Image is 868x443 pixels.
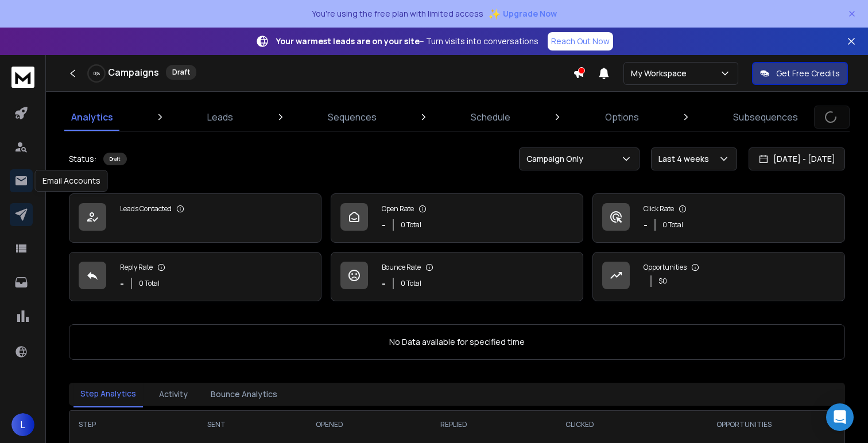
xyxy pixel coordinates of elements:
a: Leads [200,103,240,131]
p: My Workspace [631,68,691,79]
span: Upgrade Now [503,8,557,20]
p: Status: [69,153,96,165]
h1: Campaigns [108,65,159,79]
div: Draft [103,153,127,165]
a: Schedule [464,103,517,131]
a: Click Rate-0 Total [592,193,845,243]
button: L [11,413,34,436]
button: Activity [152,382,195,407]
p: Reach Out Now [551,36,610,47]
a: Leads Contacted [69,193,321,243]
p: $ 0 [658,277,667,286]
p: Analytics [71,110,113,124]
img: logo [11,67,34,88]
p: Click Rate [644,204,674,213]
p: Options [605,110,639,124]
p: – Turn visits into conversations [276,36,538,47]
a: Reach Out Now [548,32,613,50]
p: Bounce Rate [382,263,421,272]
button: ✨Upgrade Now [488,2,557,25]
p: Open Rate [382,204,414,213]
p: Get Free Credits [776,68,840,79]
p: - [382,275,386,292]
p: Opportunities [644,263,687,272]
p: Leads Contacted [120,204,172,213]
p: Schedule [471,110,510,124]
p: Last 4 weeks [658,153,714,165]
a: Analytics [64,103,120,131]
strong: Your warmest leads are on your site [276,36,420,46]
p: No Data available for specified time [81,336,833,348]
button: Step Analytics [73,381,143,407]
th: OPENED [267,411,392,438]
th: OPPORTUNITIES [644,411,844,438]
button: Get Free Credits [752,62,848,85]
a: Sequences [321,103,383,131]
a: Opportunities$0 [592,252,845,301]
p: Sequences [328,110,377,124]
th: SENT [166,411,267,438]
a: Options [598,103,646,131]
a: Bounce Rate-0 Total [331,252,583,301]
p: 0 Total [401,279,421,288]
th: CLICKED [516,411,644,438]
p: - [644,217,648,233]
a: Subsequences [726,103,805,131]
a: Reply Rate-0 Total [69,252,321,301]
p: 0 Total [139,279,160,288]
p: 0 Total [662,220,683,230]
div: Email Accounts [35,170,108,192]
div: Open Intercom Messenger [826,403,854,431]
p: Subsequences [733,110,798,124]
button: Bounce Analytics [204,382,284,407]
p: - [382,217,386,233]
p: 0 % [94,70,100,77]
div: Draft [166,65,196,80]
th: REPLIED [392,411,516,438]
span: ✨ [488,6,501,22]
p: - [120,275,124,292]
button: [DATE] - [DATE] [749,147,845,170]
th: STEP [69,411,166,438]
p: Reply Rate [120,263,153,272]
a: Open Rate-0 Total [331,193,583,243]
p: Leads [207,110,233,124]
p: You're using the free plan with limited access [312,8,483,20]
p: Campaign Only [526,153,588,165]
p: 0 Total [401,220,421,230]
